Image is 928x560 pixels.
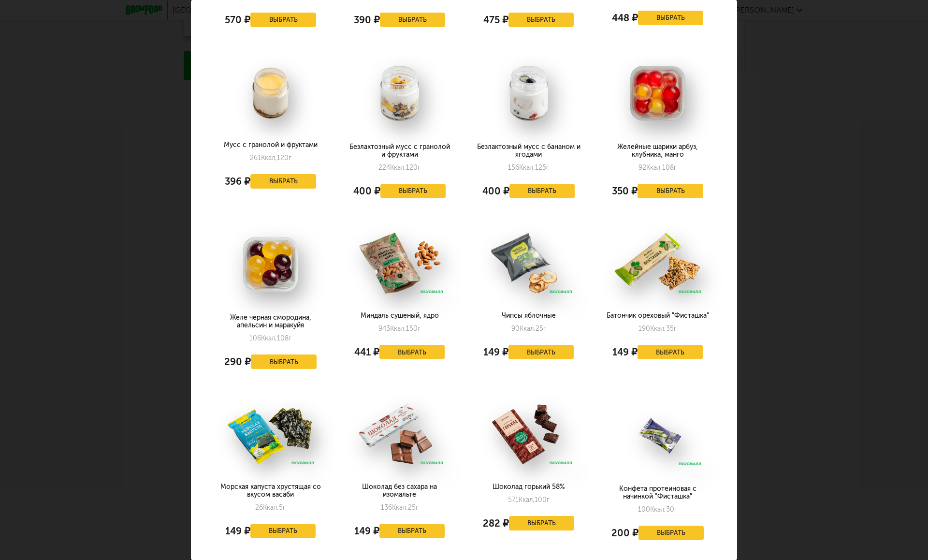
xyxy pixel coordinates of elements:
[217,141,323,149] div: Мусс с гранолой и фруктами
[543,324,546,333] span: г
[476,483,581,491] div: Шоколад горький 58%
[250,524,316,538] button: Выбрать
[611,523,638,543] div: 200 ₽
[508,163,549,172] div: 156 125
[674,505,677,514] span: г
[261,334,277,342] span: Ккал,
[354,10,380,29] div: 390 ₽
[250,154,291,162] div: 261 120
[217,483,323,499] div: Морская капуста хрустящая со вкусом васаби
[381,503,419,512] div: 136 25
[482,181,509,201] div: 400 ₽
[638,505,677,514] div: 100 30
[378,324,420,333] div: 943 150
[638,163,677,172] div: 92 108
[547,496,550,504] span: г
[650,324,666,333] span: Ккал,
[509,516,575,531] button: Выбрать
[476,143,581,159] div: Безлактозный мусс с бананом и ягодами
[476,312,581,320] div: Чипсы яблочные
[392,503,408,512] span: Ккал,
[650,505,666,514] span: Ккал,
[354,521,379,541] div: 149 ₽
[483,59,575,127] img: big_3dl2Oiey4YLz8DH2.png
[249,334,291,342] div: 106 108
[519,163,535,172] span: Ккал,
[225,401,317,467] img: big_roXt81frokm2y8ft.png
[612,401,704,469] img: big_u2CKyFUaQolqdWgV.png
[225,10,250,29] div: 570 ₽
[224,352,251,371] div: 290 ₽
[646,163,662,172] span: Ккал,
[418,324,420,333] span: г
[378,163,420,172] div: 224 120
[483,514,509,533] div: 282 ₽
[511,324,546,333] div: 90 25
[354,59,446,127] img: big_HCeLvrq5ZuDW6KBV.png
[612,59,704,127] img: big_PKzRq2e5dLj5eUuB.png
[605,143,710,159] div: Желейные шарики арбуз, клубника, манго
[508,13,574,27] button: Выбрать
[612,8,638,28] div: 448 ₽
[674,324,677,333] span: г
[289,154,291,162] span: г
[638,11,704,25] button: Выбрать
[347,143,452,159] div: Безлактозный мусс с гранолой и фруктами
[347,312,452,320] div: Миндаль сушеный, ядро
[354,401,446,467] img: big_p5L6hhdukh5Y9AMf.png
[354,231,446,296] img: big_RHCThfFg07zPqtRn.png
[546,163,549,172] span: г
[289,334,291,342] span: г
[379,345,445,359] button: Выбрать
[261,154,277,162] span: Ккал,
[251,354,317,369] button: Выбрать
[255,503,286,512] div: 26 5
[612,181,638,201] div: 350 ₽
[638,324,677,333] div: 190 35
[483,10,508,29] div: 475 ₽
[418,163,420,172] span: г
[416,503,419,512] span: г
[380,184,446,198] button: Выбрать
[354,342,379,362] div: 441 ₽
[519,496,535,504] span: Ккал,
[225,59,317,125] img: big_t6kzYlYtV5opjOIL.png
[250,174,316,189] button: Выбрать
[638,526,704,540] button: Выбрать
[225,172,250,191] div: 396 ₽
[508,496,550,504] div: 571 100
[225,231,317,298] img: big_eM9CPAtHQV3nKwWv.png
[509,184,575,198] button: Выбрать
[390,163,406,172] span: Ккал,
[638,184,703,198] button: Выбрать
[379,524,445,538] button: Выбрать
[347,483,452,499] div: Шоколад без сахара на изомальте
[380,13,446,27] button: Выбрать
[483,342,508,362] div: 149 ₽
[353,181,380,201] div: 400 ₽
[263,503,279,512] span: Ккал,
[483,401,575,467] img: big_2aRYlPL9YaKFMUeJ.png
[520,324,536,333] span: Ккал,
[674,163,677,172] span: г
[390,324,406,333] span: Ккал,
[250,13,316,27] button: Выбрать
[605,485,710,501] div: Конфета протеиновая с начинкой "Фисташка"
[483,231,575,296] img: big_6k2VAfzvDCSQj5XW.png
[612,342,638,362] div: 149 ₽
[605,312,710,320] div: Батончик ореховый "Фисташка"
[638,345,703,359] button: Выбрать
[225,521,250,541] div: 149 ₽
[508,345,574,359] button: Выбрать
[612,231,704,296] img: big_DqMDf72cxEUMEQGT.png
[283,503,286,512] span: г
[217,314,323,329] div: Желе черная смородина, апельсин и маракуйя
